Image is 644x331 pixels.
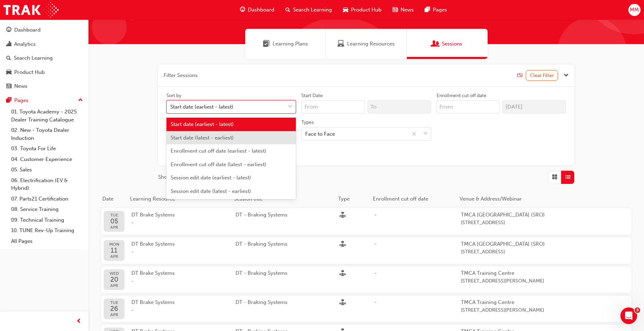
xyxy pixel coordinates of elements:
[374,270,377,276] span: -
[171,135,234,141] span: Start date (latest - earliest)
[6,27,11,33] span: guage-icon
[131,299,175,305] span: DT Brake Systems
[245,29,326,59] a: Learning PlansLearning Plans
[110,213,118,218] span: TUE
[110,218,118,225] span: 05
[3,38,86,51] a: Analytics
[131,212,175,218] span: DT Brake Systems
[437,92,487,99] div: Enrollment cut off date
[419,3,453,17] a: pages-iconPages
[3,52,86,65] a: Search Learning
[552,173,557,181] span: Grid
[130,196,175,202] span: Learning Resource
[171,148,266,154] span: Enrollment cut off date (earliest - latest)
[461,269,565,277] span: TMCA Training Centre
[235,270,287,276] span: DT - Braking Systems
[6,55,11,61] span: search-icon
[131,248,235,256] span: -
[337,3,387,17] a: car-iconProduct Hub
[8,125,86,143] a: 02. New - Toyota Dealer Induction
[437,100,500,113] input: Enrollment cut off date
[109,242,119,247] span: MON
[526,70,558,81] button: Clear Filter
[3,66,86,79] a: Product Hub
[368,100,431,113] input: To
[8,164,86,175] a: 05. Sales
[374,212,377,218] span: -
[235,241,287,247] span: DT - Braking Systems
[78,96,83,105] span: up-icon
[461,306,565,314] span: [STREET_ADDRESS][PERSON_NAME]
[461,219,565,227] span: [STREET_ADDRESS]
[14,96,28,104] div: Pages
[170,103,233,111] div: Start date (earliest - latest)
[263,40,270,48] span: Learning Plans
[301,92,323,99] div: Start Date
[337,40,344,48] span: Learning Resources
[285,6,290,14] span: search-icon
[14,68,45,76] div: Product Hub
[101,296,632,322] button: TUE26APRDT Brake Systems-DT - Braking Systems-TMCA Training Centre[STREET_ADDRESS][PERSON_NAME]
[6,41,11,48] span: chart-icon
[343,6,348,14] span: car-icon
[280,3,337,17] a: search-iconSearch Learning
[6,97,11,104] span: pages-icon
[8,175,86,194] a: 06. Electrification (EV & Hybrid)
[301,119,314,126] div: Types
[3,24,86,36] a: Dashboard
[110,283,119,288] span: APR
[3,2,59,18] img: Trak
[131,241,175,247] span: DT Brake Systems
[564,71,569,79] button: Close the filter
[340,241,346,249] span: sessionType_FACE_TO_FACE-icon
[14,26,41,34] div: Dashboard
[338,196,350,202] span: Type
[240,6,245,14] span: guage-icon
[101,237,632,264] button: MON11APRDT Brake Systems-DT - Braking Systems-TMCA [GEOGRAPHIC_DATA] (SRO)[STREET_ADDRESS]
[110,305,118,312] span: 26
[235,299,287,305] span: DT - Braking Systems
[340,212,346,220] span: sessionType_FACE_TO_FACE-icon
[234,196,263,202] span: Session title
[110,313,118,317] span: APR
[8,215,86,226] a: 09. Technical Training
[393,6,398,14] span: news-icon
[347,40,395,48] span: Learning Resources
[273,40,308,48] span: Learning Plans
[131,277,235,285] span: -
[235,212,287,218] span: DT - Braking Systems
[3,80,86,93] a: News
[101,208,632,235] button: TUE05APRDT Brake Systems-DT - Braking Systems-TMCA [GEOGRAPHIC_DATA] (SRO)[STREET_ADDRESS]
[131,219,235,227] span: -
[433,6,447,14] span: Pages
[3,94,86,107] button: Pages
[374,299,377,305] span: -
[293,6,332,14] span: Search Learning
[628,4,641,16] button: MM
[432,40,439,48] span: Sessions
[461,240,565,248] span: TMCA [GEOGRAPHIC_DATA] (SRO)
[110,271,119,276] span: WED
[425,6,430,14] span: pages-icon
[171,175,251,181] span: Session edit date (earliest - latest)
[166,92,181,99] div: Sort by
[374,241,377,247] span: -
[109,254,119,259] span: APR
[109,247,119,254] span: 11
[14,54,53,62] div: Search Learning
[387,3,419,17] a: news-iconNews
[8,204,86,215] a: 08. Service Training
[101,266,632,293] button: WED20APRDT Brake Systems-DT - Braking Systems-TMCA Training Centre[STREET_ADDRESS][PERSON_NAME]
[461,248,565,256] span: [STREET_ADDRESS]
[301,100,365,113] input: Start Date
[171,188,251,194] span: Session edit date (latest - earliest)
[340,299,346,307] span: sessionType_FACE_TO_FACE-icon
[635,307,640,313] span: 3
[110,276,119,283] span: 20
[351,6,381,14] span: Product Hub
